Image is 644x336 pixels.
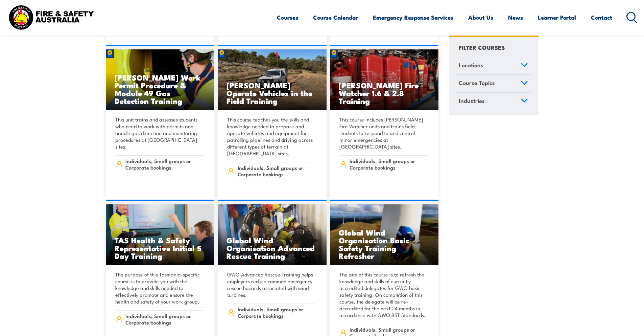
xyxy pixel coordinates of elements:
img: Santos Fire Watcher 1.6 & 2.8 [330,49,439,110]
a: About Us [468,8,493,26]
span: Individuals, Small groups or Corporate bookings [125,158,203,171]
span: Individuals, Small groups or Corporate bookings [238,306,315,319]
p: The purpose of this Tasmania-specific course is to provide you with the knowledge and skills need... [115,271,203,305]
h3: [PERSON_NAME] Work Permit Procedure & Module 49 Gas Detection Training [115,73,206,105]
h3: TAS Health & Safety Representative Initial 5 Day Training [115,236,206,260]
p: GWO Advanced Rescue Training helps employers reduce common emergency rescue hazards associated wi... [227,271,315,298]
span: Industries [459,96,485,105]
a: Global Wind Organisation Advanced Rescue Training [218,204,327,265]
p: This course teaches you the skills and knowledge needed to prepare and operate vehicles and equip... [227,116,315,157]
a: [PERSON_NAME] Work Permit Procedure & Module 49 Gas Detection Training [106,49,215,110]
img: Santos Operate Vehicles in the Field training (1) [218,49,327,110]
img: Global Wind Organisation Basic Safety Refresher [330,204,439,265]
img: TAS Health & Safety Representative Initial 5 Day Training [106,204,215,265]
h3: Global Wind Organisation Basic Safety Training Refresher [339,228,430,260]
p: This unit trains and assesses students who need to work with permits and handle gas detection and... [115,116,203,150]
a: Course Topics [456,75,531,93]
a: Contact [591,8,612,26]
img: Global Wind Organisation Advanced Rescue TRAINING [218,204,327,265]
a: [PERSON_NAME] Operate Vehicles in the Field Training [218,49,327,110]
a: Courses [277,8,298,26]
h3: [PERSON_NAME] Fire Watcher 1.6 & 2.8 Training [339,81,430,105]
span: Course Topics [459,79,495,88]
h4: FILTER COURSES [459,43,505,52]
span: Individuals, Small groups or Corporate bookings [125,313,203,326]
a: Course Calendar [313,8,358,26]
a: Learner Portal [538,8,576,26]
a: Industries [456,93,531,110]
a: [PERSON_NAME] Fire Watcher 1.6 & 2.8 Training [330,49,439,110]
h3: [PERSON_NAME] Operate Vehicles in the Field Training [226,81,318,105]
p: The aim of this course is to refresh the knowledge and skills of currently accredited delegates f... [339,271,427,318]
img: Santos Work Permit Procedure & Module 49 Gas Detection Training (1) [106,49,215,110]
span: Locations [459,61,483,70]
h3: Global Wind Organisation Advanced Rescue Training [226,236,318,260]
p: This course includes [PERSON_NAME] Fire Watcher units and trains field students to respond to and... [339,116,427,150]
span: Individuals, Small groups or Corporate bookings [238,164,315,177]
a: News [508,8,523,26]
a: Global Wind Organisation Basic Safety Training Refresher [330,204,439,265]
a: Emergency Response Services [373,8,453,26]
span: Individuals, Small groups or Corporate bookings [350,158,427,171]
a: Locations [456,57,531,75]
